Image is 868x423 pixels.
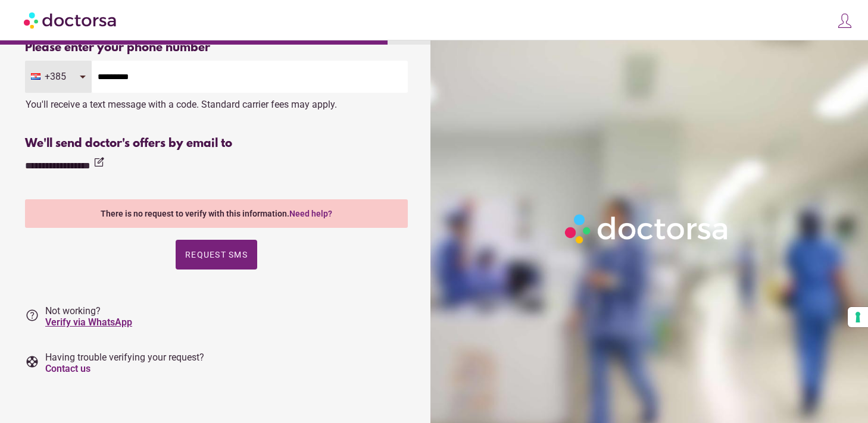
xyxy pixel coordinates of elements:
a: Contact us [45,363,90,374]
button: Your consent preferences for tracking technologies [848,307,868,327]
a: Need help? [289,209,332,218]
div: Please enter your phone number [25,41,408,55]
i: help [25,308,39,322]
button: Request SMS [176,240,257,270]
a: Verify via WhatsApp [45,317,132,328]
span: Having trouble verifying your request? [45,352,204,374]
img: Logo-Doctorsa-trans-White-partial-flat.png [560,209,734,248]
i: edit_square [93,156,105,168]
span: +385 [45,71,68,82]
span: Not working? [45,305,132,328]
span: Request SMS [185,250,248,259]
img: Doctorsa.com [24,7,118,33]
div: There is no request to verify with this information. [25,199,408,228]
i: support [25,355,39,369]
img: icons8-customer-100.png [836,12,853,29]
div: We'll send doctor's offers by email to [25,137,408,151]
div: You'll receive a text message with a code. Standard carrier fees may apply. [25,93,408,110]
